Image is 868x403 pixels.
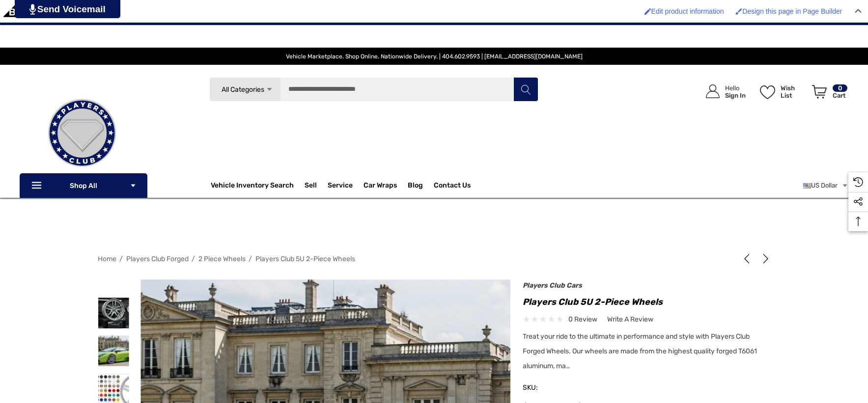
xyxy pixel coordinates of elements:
[364,176,408,195] a: Car Wraps
[198,255,246,263] a: 2 Piece Wheels
[523,294,771,310] h1: Players Club 5U 2-Piece Wheels
[408,181,423,192] a: Blog
[29,4,36,15] img: PjwhLS0gR2VuZXJhdG9yOiBHcmF2aXQuaW8gLS0+PHN2ZyB4bWxucz0iaHR0cDovL3d3dy53My5vcmcvMjAwMC9zdmciIHhtb...
[221,85,264,94] span: All Categories
[255,255,355,263] a: Players Club 5U 2-Piece Wheels
[725,84,746,92] p: Hello
[706,84,720,98] svg: Icon User Account
[523,381,572,395] span: SKU:
[742,254,756,264] a: Previous
[523,281,582,290] a: Players Club Cars
[757,254,771,264] a: Next
[853,197,863,207] svg: Social Media
[640,2,729,20] a: Enabled brush for product edit Edit product information
[98,297,129,328] img: Players Club 5U 2-Piece Wheels
[808,75,848,113] a: Cart with 0 items
[434,181,471,192] a: Contact Us
[523,332,757,370] span: Treat your ride to the ultimate in performance and style with Players Club Forged Wheels. Our whe...
[266,86,273,93] svg: Icon Arrow Down
[734,340,864,386] iframe: Tidio Chat
[98,335,129,366] img: Players Club 5U 2-Piece Wheels
[607,315,653,324] span: Write a Review
[853,177,863,187] svg: Recently Viewed
[328,181,353,192] a: Service
[730,2,847,20] a: Enabled brush for page builder edit. Design this page in Page Builder
[812,85,827,99] svg: Review Your Cart
[130,182,137,189] svg: Icon Arrow Down
[513,77,538,102] button: Search
[568,313,597,325] span: 0 review
[33,84,131,182] img: Players Club | Cars For Sale
[98,255,116,263] a: Home
[126,255,189,263] a: Players Club Forged
[855,9,862,13] img: Close Admin Bar
[209,77,280,102] a: All Categories Icon Arrow Down Icon Arrow Up
[695,75,751,108] a: Sign in
[98,250,771,268] nav: Breadcrumb
[305,176,328,195] a: Sell
[305,181,317,192] span: Sell
[781,84,807,99] p: Wish List
[286,53,583,60] span: Vehicle Marketplace. Shop Online. Nationwide Delivery. | 404.602.9593 | [EMAIL_ADDRESS][DOMAIN_NAME]
[644,8,651,15] img: Enabled brush for product edit
[848,216,868,226] svg: Top
[607,313,653,325] a: Write a Review
[211,181,294,192] a: Vehicle Inventory Search
[30,180,45,191] svg: Icon Line
[735,8,742,15] img: Enabled brush for page builder edit.
[803,176,848,195] a: USD
[651,7,724,15] span: Edit product information
[833,84,847,92] p: 0
[364,181,397,192] span: Car Wraps
[742,7,842,15] span: Design this page in Page Builder
[760,85,775,99] svg: Wish List
[756,75,808,108] a: Wish List Wish List
[20,173,147,198] p: Shop All
[833,92,847,99] p: Cart
[725,92,746,99] p: Sign In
